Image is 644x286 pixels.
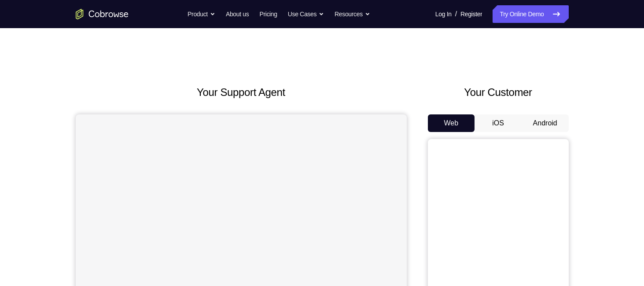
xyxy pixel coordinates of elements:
h2: Your Support Agent [76,84,407,100]
a: Log In [435,5,452,23]
button: Web [428,114,475,132]
button: Product [188,5,215,23]
span: / [455,9,457,19]
button: Resources [335,5,370,23]
button: Android [522,114,569,132]
a: Try Online Demo [493,5,568,23]
button: iOS [475,114,522,132]
a: Go to the home page [76,9,129,19]
a: Register [460,5,482,23]
a: About us [226,5,249,23]
a: Pricing [259,5,277,23]
button: Use Cases [288,5,324,23]
h2: Your Customer [428,84,569,100]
